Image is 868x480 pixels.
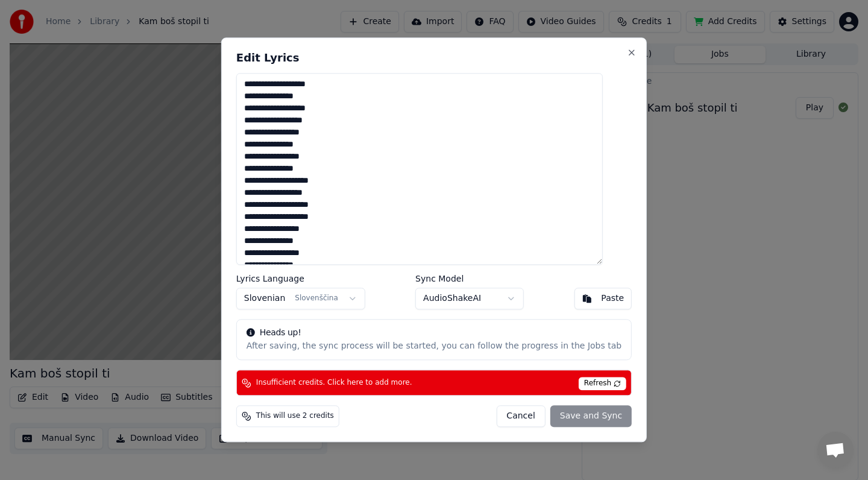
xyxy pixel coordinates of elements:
[601,293,624,305] div: Paste
[256,412,334,422] span: This will use 2 credits
[574,288,632,310] button: Paste
[256,378,412,388] span: Insufficient credits. Click here to add more.
[236,52,632,63] h2: Edit Lyrics
[247,341,621,353] div: After saving, the sync process will be started, you can follow the progress in the Jobs tab
[247,327,621,339] div: Heads up!
[496,406,545,428] button: Cancel
[415,275,524,283] label: Sync Model
[579,377,626,391] span: Refresh
[236,275,365,283] label: Lyrics Language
